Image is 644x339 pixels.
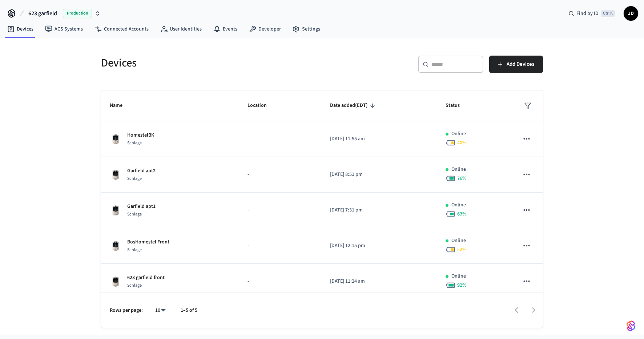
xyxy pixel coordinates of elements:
[28,9,57,18] span: 623 garfield
[181,307,197,314] p: 1–5 of 5
[457,282,467,289] span: 92 %
[152,305,169,316] div: 10
[110,240,121,252] img: Schlage Sense Smart Deadbolt with Camelot Trim, Front
[101,90,543,299] table: sticky table
[127,132,154,139] p: HomestelBK
[101,56,318,70] h5: Devices
[576,10,599,17] span: Find by ID
[127,238,169,246] p: BosHomestel Front
[330,171,428,178] p: [DATE] 8:51 pm
[330,100,377,111] span: Date added(EDT)
[451,130,466,138] p: Online
[39,23,89,36] a: ACS Systems
[208,23,243,36] a: Events
[507,60,534,69] span: Add Devices
[624,7,637,20] span: JD
[127,247,142,253] span: Schlage
[330,206,428,214] p: [DATE] 7:31 pm
[330,242,428,250] p: [DATE] 12:15 pm
[247,135,313,143] p: -
[457,175,467,182] span: 76 %
[247,242,313,250] p: -
[451,166,466,173] p: Online
[247,100,276,111] span: Location
[627,320,635,332] img: SeamLogoGradient.69752ec5.svg
[247,171,313,178] p: -
[451,237,466,245] p: Online
[110,100,132,111] span: Name
[330,278,428,285] p: [DATE] 11:24 am
[127,140,142,146] span: Schlage
[247,206,313,214] p: -
[127,211,142,217] span: Schlage
[110,133,121,145] img: Schlage Sense Smart Deadbolt with Camelot Trim, Front
[247,278,313,285] p: -
[127,203,156,210] p: Garfield apt1
[63,9,92,18] span: Production
[330,135,428,143] p: [DATE] 11:55 am
[110,307,143,314] p: Rows per page:
[489,56,543,73] button: Add Devices
[457,139,467,146] span: 40 %
[287,23,326,36] a: Settings
[1,23,39,36] a: Devices
[563,7,621,20] div: Find by IDCtrl K
[154,23,208,36] a: User Identities
[446,100,469,111] span: Status
[457,210,467,218] span: 63 %
[110,169,121,181] img: Schlage Sense Smart Deadbolt with Camelot Trim, Front
[127,282,142,288] span: Schlage
[451,273,466,280] p: Online
[601,10,615,17] span: Ctrl K
[457,246,467,253] span: 52 %
[89,23,154,36] a: Connected Accounts
[624,6,638,21] button: JD
[110,276,121,287] img: Schlage Sense Smart Deadbolt with Camelot Trim, Front
[110,205,121,216] img: Schlage Sense Smart Deadbolt with Camelot Trim, Front
[127,274,165,282] p: 623 garfield front
[451,201,466,209] p: Online
[127,167,156,175] p: Garfield apt2
[243,23,287,36] a: Developer
[127,175,142,182] span: Schlage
